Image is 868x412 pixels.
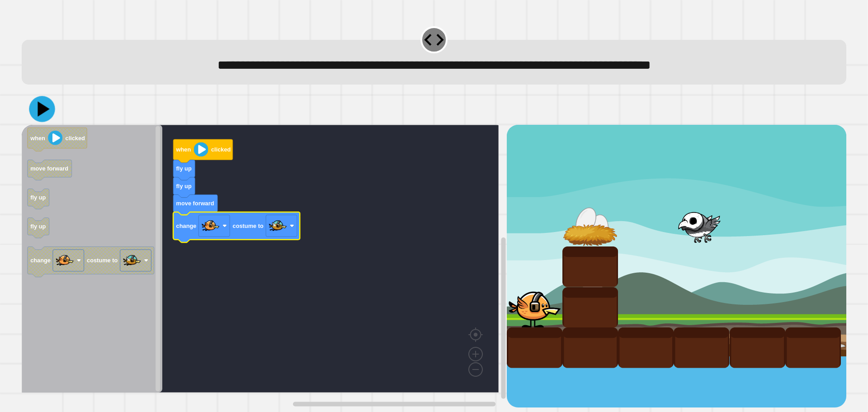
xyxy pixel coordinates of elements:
text: costume to [233,223,264,229]
text: fly up [176,166,192,172]
text: change [30,257,51,264]
text: fly up [30,223,46,230]
text: move forward [30,166,68,172]
text: move forward [176,200,214,207]
text: fly up [176,183,192,189]
text: costume to [87,257,118,264]
text: change [176,223,197,229]
text: clicked [66,135,85,142]
text: clicked [211,147,231,153]
div: Blockly Workspace [22,125,507,407]
text: fly up [30,194,46,201]
text: when [176,147,191,153]
text: when [30,135,45,142]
